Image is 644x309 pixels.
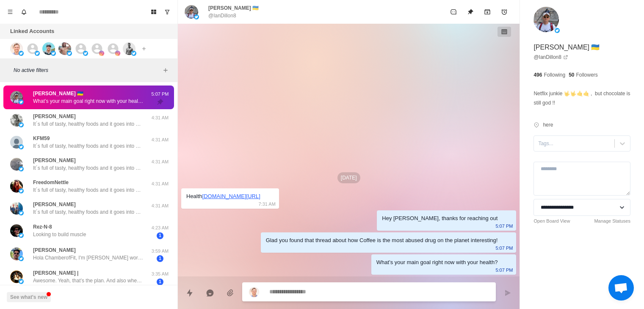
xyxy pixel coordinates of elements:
p: [PERSON_NAME] 🇺🇦 [208,4,259,12]
img: picture [58,42,71,55]
p: @IanDillon8 [208,12,236,19]
div: Glad you found that thread about how Coffee is the most abused drug on the planet interesting! [266,236,498,245]
p: 5:07 PM [495,221,513,231]
p: KFM59 [33,135,50,142]
p: It´s full of tasty, healthy foods and it goes into how to avoid foods in the grocery store that l... [33,120,143,128]
img: picture [83,51,88,56]
img: picture [10,158,23,171]
img: picture [10,180,23,193]
img: picture [10,248,23,260]
img: picture [185,5,198,19]
a: [DOMAIN_NAME][URL] [202,193,260,199]
div: Health [186,192,260,201]
p: [PERSON_NAME] [33,246,76,254]
img: picture [131,51,136,56]
img: picture [19,166,24,171]
p: [PERSON_NAME] | [33,269,78,277]
img: picture [67,51,72,56]
button: Add filters [160,65,171,75]
button: Mark as unread [445,3,462,20]
img: picture [19,210,24,215]
p: 4:31 AM [149,202,171,210]
img: picture [19,233,24,238]
p: Following [544,71,565,79]
p: [PERSON_NAME] [33,113,76,120]
button: Add reminder [496,3,513,20]
button: Quick replies [181,284,198,301]
p: It´s full of tasty, healthy foods and it goes into how to avoid foods in the grocery store that l... [33,186,143,194]
p: FreedomNettle [33,179,69,186]
button: Send message [499,284,516,301]
span: 1 [157,255,163,262]
p: 4:31 AM [149,158,171,166]
p: 5:07 PM [495,243,513,253]
a: Open chat [608,275,634,301]
p: 5:07 PM [149,91,171,98]
p: 496 [533,71,542,79]
img: picture [19,256,24,261]
a: Open Board View [533,218,570,225]
img: picture [19,122,24,127]
p: No active filters [14,66,160,74]
img: picture [115,51,120,56]
div: What’s your main goal right now with your health? [376,258,498,267]
img: picture [249,287,259,297]
p: 3:59 AM [149,248,171,255]
button: See what's new [7,292,51,302]
button: Menu [3,5,17,19]
p: [PERSON_NAME] 🇺🇦 [33,90,83,97]
img: picture [123,42,135,55]
img: picture [19,99,24,105]
p: 5:07 PM [495,265,513,275]
p: 4:31 AM [149,136,171,143]
div: Hey [PERSON_NAME], thanks for reaching out [382,214,498,223]
button: Reply with AI [202,284,218,301]
p: Rez-N-8 [33,223,52,231]
p: Hola ChamberofFit, I'm [PERSON_NAME] working on a listing piece called \"X Creators You Should Kn... [33,254,143,262]
p: Netflix junkie 🤟🤟🤙🤙 , but chocolate is still god !! [533,89,630,108]
p: [PERSON_NAME] 🇺🇦 [533,42,600,52]
img: picture [10,136,23,149]
p: It´s full of tasty, healthy foods and it goes into how to avoid foods in the grocery store that l... [33,208,143,216]
img: picture [42,42,55,55]
img: picture [10,270,23,283]
button: Add account [139,44,149,54]
button: Unpin [462,3,479,20]
img: picture [555,28,560,33]
img: picture [10,114,23,127]
p: What’s your main goal right now with your health? [33,97,143,105]
img: picture [51,51,56,56]
img: picture [19,144,24,149]
img: picture [194,14,199,19]
img: picture [10,224,23,237]
img: picture [10,42,23,55]
img: picture [19,51,24,56]
a: @IanDillon8 [533,53,568,61]
p: 50 [569,71,574,79]
p: It´s full of tasty, healthy foods and it goes into how to avoid foods in the grocery store that l... [33,142,143,150]
p: Linked Accounts [10,27,54,36]
p: 4:31 AM [149,180,171,188]
img: picture [19,279,24,284]
p: [DATE] [337,172,360,183]
p: 4:23 AM [149,224,171,232]
img: picture [533,7,559,32]
button: Notifications [17,5,30,19]
p: [PERSON_NAME] [33,157,76,164]
button: Add media [222,284,239,301]
img: picture [19,188,24,193]
img: picture [35,51,40,56]
p: 4:31 AM [149,114,171,121]
p: It´s full of tasty, healthy foods and it goes into how to avoid foods in the grocery store that l... [33,164,143,172]
button: Archive [479,3,496,20]
span: 1 [157,232,163,239]
p: [PERSON_NAME] [33,201,76,208]
a: Manage Statuses [594,218,630,225]
img: picture [10,91,23,104]
button: Board View [147,5,160,19]
p: Looking to build muscle [33,231,86,238]
img: picture [10,202,23,215]
p: Awesome. Yeah, that’s the plan. And also where I’m heading. Initially the taxes and lifestyle, an... [33,277,143,284]
p: Followers [576,71,598,79]
p: 7:31 AM [258,199,275,209]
